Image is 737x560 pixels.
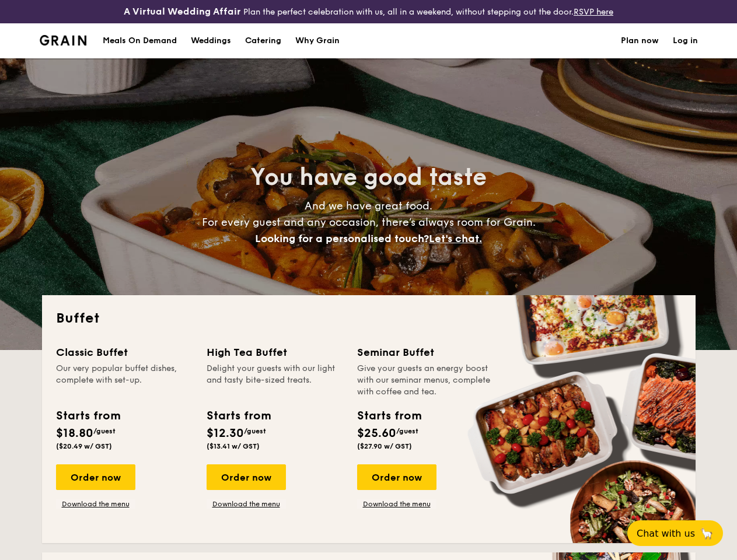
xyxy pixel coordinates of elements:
span: ($13.41 w/ GST) [207,442,260,450]
a: Download the menu [56,499,135,509]
span: ($20.49 w/ GST) [56,442,112,450]
a: Plan now [621,23,659,58]
a: Download the menu [357,499,436,509]
button: Chat with us🦙 [627,520,723,546]
span: 🦙 [700,527,714,540]
div: Give your guests an energy boost with our seminar menus, complete with coffee and tea. [357,363,494,398]
div: Seminar Buffet [357,344,494,360]
a: Download the menu [207,499,286,509]
span: /guest [244,427,266,435]
div: Delight your guests with our light and tasty bite-sized treats. [207,363,343,398]
div: Order now [56,464,135,490]
div: Classic Buffet [56,344,193,360]
div: Starts from [56,407,120,425]
span: /guest [93,427,116,435]
div: Starts from [357,407,421,425]
a: Catering [238,23,288,58]
img: Grain [40,35,87,45]
div: Starts from [207,407,270,425]
h2: Buffet [56,309,682,328]
span: ($27.90 w/ GST) [357,442,412,450]
div: Our very popular buffet dishes, complete with set-up. [56,363,193,398]
a: Weddings [184,23,238,58]
span: Let's chat. [429,232,482,245]
span: Chat with us [637,528,695,539]
span: And we have great food. For every guest and any occasion, there’s always room for Grain. [202,199,536,245]
h4: A Virtual Wedding Affair [124,5,241,19]
h1: Catering [245,23,281,58]
span: $18.80 [56,426,93,440]
a: Log in [673,23,698,58]
div: High Tea Buffet [207,344,343,360]
span: Looking for a personalised touch? [255,232,429,245]
span: You have good taste [250,163,487,191]
span: /guest [396,427,418,435]
div: Weddings [191,23,231,58]
a: Logotype [40,35,87,45]
div: Why Grain [295,23,340,58]
span: $25.60 [357,426,396,440]
a: Why Grain [288,23,347,58]
div: Meals On Demand [103,23,177,58]
a: Meals On Demand [96,23,184,58]
div: Order now [357,464,436,490]
div: Order now [207,464,286,490]
div: Plan the perfect celebration with us, all in a weekend, without stepping out the door. [123,5,614,19]
a: RSVP here [574,7,613,17]
span: $12.30 [207,426,244,440]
